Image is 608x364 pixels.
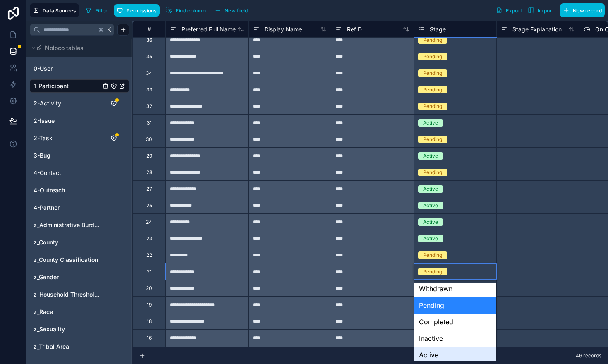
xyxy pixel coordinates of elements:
[212,4,251,17] button: New field
[34,186,101,194] a: 4-Outreach
[34,308,53,316] span: z_Race
[423,152,438,160] div: Active
[34,117,55,125] span: 2-Issue
[423,86,442,93] div: Pending
[147,335,152,341] div: 16
[34,273,59,281] span: z_Gender
[423,218,438,226] div: Active
[146,285,152,292] div: 20
[146,202,152,209] div: 25
[34,134,53,142] span: 2-Task
[43,7,76,14] span: Data Sources
[34,325,101,333] a: z_Sexuality
[506,7,522,14] span: Export
[30,79,129,93] div: 1-Participant
[347,25,362,34] span: RefID
[139,26,159,32] div: #
[114,4,163,17] a: Permissions
[34,342,101,351] a: z_Tribal Area
[525,3,557,17] button: Import
[34,134,101,142] a: 2-Task
[146,252,152,259] div: 22
[114,4,159,17] button: Permissions
[34,99,101,108] a: 2-Activity
[512,25,562,34] span: Stage Explanation
[163,4,208,17] button: Find column
[45,44,84,52] span: Noloco tables
[423,103,442,110] div: Pending
[147,302,152,308] div: 19
[34,238,101,247] a: z_County
[34,169,61,177] span: 4-Contact
[423,268,442,275] div: Pending
[423,185,438,193] div: Active
[414,330,496,347] div: Inactive
[34,151,50,160] span: 3-Bug
[423,202,438,209] div: Active
[30,132,129,145] div: 2-Task
[146,169,152,176] div: 28
[493,3,525,17] button: Export
[146,186,152,192] div: 27
[30,62,129,75] div: 0-User
[34,221,101,229] a: z_Administrative Burden
[30,42,124,54] button: Noloco tables
[34,238,58,247] span: z_County
[30,218,129,232] div: z_Administrative Burden
[30,184,129,197] div: 4-Outreach
[34,256,101,264] a: z_County Classification
[30,97,129,110] div: 2-Activity
[34,82,101,90] a: 1-Participant
[30,114,129,127] div: 2-Issue
[34,65,101,73] a: 0-User
[146,86,152,93] div: 33
[30,3,79,17] button: Data Sources
[146,219,152,225] div: 24
[34,342,69,351] span: z_Tribal Area
[538,7,554,14] span: Import
[182,25,236,34] span: Preferred Full Name
[34,273,101,281] a: z_Gender
[106,27,112,33] span: K
[414,280,496,297] div: Withdrawn
[430,25,446,34] span: Stage
[423,36,442,44] div: Pending
[146,53,152,60] div: 35
[264,25,302,34] span: Display Name
[146,136,152,143] div: 30
[225,7,248,14] span: New field
[34,325,65,333] span: z_Sexuality
[146,37,152,43] div: 36
[147,268,152,275] div: 21
[34,99,61,108] span: 2-Activity
[30,323,129,336] div: z_Sexuality
[30,253,129,266] div: z_County Classification
[30,340,129,353] div: z_Tribal Area
[34,82,69,90] span: 1-Participant
[95,7,108,14] span: Filter
[423,53,442,60] div: Pending
[34,204,60,212] span: 4-Partner
[414,297,496,314] div: Pending
[34,308,101,316] a: z_Race
[176,7,206,14] span: Find column
[576,352,601,359] span: 46 records
[34,290,101,299] a: z_Household Thresholds
[557,3,605,17] a: New record
[146,153,152,159] div: 29
[30,149,129,162] div: 3-Bug
[82,4,111,17] button: Filter
[127,7,156,14] span: Permissions
[423,69,442,77] div: Pending
[146,103,152,110] div: 32
[423,136,442,143] div: Pending
[34,256,98,264] span: z_County Classification
[30,288,129,301] div: z_Household Thresholds
[30,166,129,180] div: 4-Contact
[30,271,129,284] div: z_Gender
[30,236,129,249] div: z_County
[146,70,152,77] div: 34
[34,204,101,212] a: 4-Partner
